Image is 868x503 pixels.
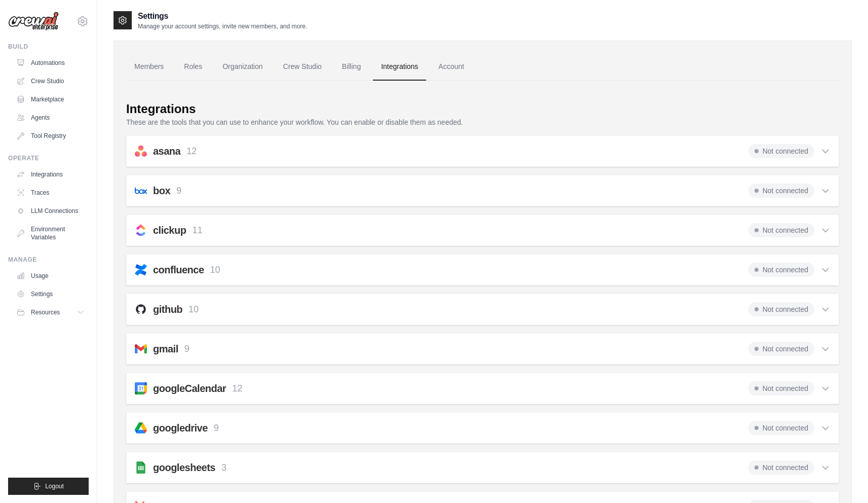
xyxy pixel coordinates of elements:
a: LLM Connections [12,203,89,219]
span: Not connected [748,144,814,158]
img: Logo [8,12,59,31]
p: 12 [186,145,197,158]
p: 10 [188,303,199,316]
img: googledrive.svg [135,422,147,434]
img: github.svg [135,303,147,315]
span: Logout [45,482,64,490]
h2: box [153,184,170,198]
iframe: Chat Widget [817,454,868,503]
h2: confluence [153,263,204,277]
img: googleCalendar.svg [135,382,147,394]
h2: clickup [153,223,186,237]
button: Logout [8,478,89,495]
span: Not connected [748,381,814,396]
a: Marketplace [12,91,89,107]
div: Build [8,43,89,51]
h2: gmail [153,342,178,356]
p: Manage your account settings, invite new members, and more. [138,22,307,30]
div: Manage [8,256,89,264]
span: Not connected [748,302,814,316]
span: Resources [31,308,60,316]
a: Crew Studio [12,73,89,89]
h2: googleCalendar [153,381,226,396]
p: 11 [192,224,202,237]
h2: Settings [138,10,307,22]
a: Environment Variables [12,221,89,245]
span: Not connected [748,263,814,277]
a: Traces [12,185,89,201]
h2: github [153,302,182,316]
a: Usage [12,268,89,284]
a: Crew Studio [275,53,330,81]
h2: googlesheets [153,460,215,475]
p: 9 [176,184,181,198]
h2: asana [153,144,180,158]
a: Integrations [12,166,89,183]
div: Integrations [126,101,196,117]
button: Resources [12,304,89,320]
a: Members [126,53,172,81]
p: 9 [214,421,219,435]
a: Organization [214,53,271,81]
a: Tool Registry [12,128,89,144]
span: Not connected [748,342,814,356]
p: 10 [210,263,220,277]
a: Account [430,53,472,81]
p: 3 [221,461,227,475]
p: 12 [232,382,242,396]
a: Billing [334,53,369,81]
img: box.svg [135,185,147,197]
span: Not connected [748,223,814,237]
img: gmail.svg [135,343,147,355]
div: Operate [8,154,89,162]
a: Roles [176,53,210,81]
img: asana.svg [135,145,147,157]
h2: googledrive [153,421,208,435]
span: Not connected [748,421,814,435]
img: clickup.svg [135,224,147,236]
a: Agents [12,110,89,126]
a: Automations [12,55,89,71]
a: Settings [12,286,89,302]
a: Integrations [373,53,426,81]
span: Not connected [748,184,814,198]
p: 9 [184,342,190,356]
p: These are the tools that you can use to enhance your workflow. You can enable or disable them as ... [126,117,839,127]
img: confluence.svg [135,264,147,276]
img: googlesheets.svg [135,461,147,474]
span: Not connected [748,460,814,475]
